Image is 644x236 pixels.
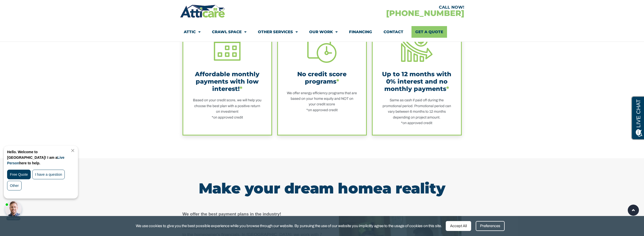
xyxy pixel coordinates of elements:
[3,145,84,221] iframe: Chat Invitation
[382,180,445,197] span: a reality
[136,223,442,229] span: We use cookies to give you the best possible experience while you browse through our website. By ...
[183,212,281,217] strong: We offer the best payment plans in the industry!
[258,26,298,38] a: Other Services
[384,26,403,38] a: Contact
[184,26,201,38] a: Attic
[184,26,460,38] nav: Menu
[183,181,462,195] h2: Make your dream home
[446,221,471,231] div: Accept All
[12,4,41,10] span: Opens a chat window
[287,71,357,85] div: No credit score programs
[411,26,447,38] a: Get A Quote
[192,71,262,92] div: Affordable monthly payments with low interest!
[349,26,372,38] a: Financing
[192,97,262,120] div: Based on your credit score, we will help you choose the best plan with a positive return on inves...
[212,26,246,38] a: Crawl Space
[382,71,452,92] div: Up to 12 months with 0% interest and no monthly payments
[382,97,452,126] div: Same as cash if paid off during the promotional period. Promotional period can vary between 6 mon...
[309,26,338,38] a: Our Work
[476,221,505,231] div: Preferences
[322,5,464,9] div: CALL NOW!
[287,90,357,113] div: We offer energy efficiency programs that are based on your home equity and NOT on your credit sco...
